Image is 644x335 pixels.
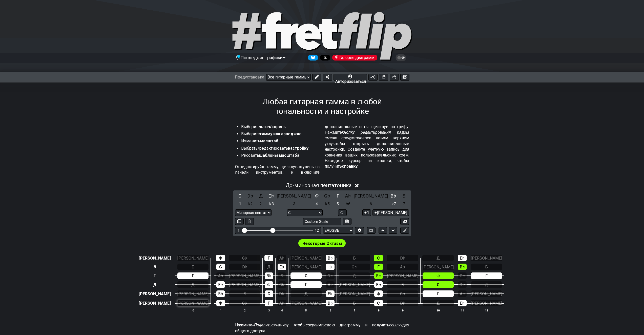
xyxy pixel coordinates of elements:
[333,201,343,207] div: переключить градус шкалы
[354,192,388,199] div: переключить класс питча
[277,192,311,199] div: переключить класс питча
[240,55,283,60] font: Последние графики
[268,193,274,199] font: Е♭
[260,202,262,206] font: 2
[293,182,294,188] font: -
[346,202,350,206] font: ♭6
[400,74,409,81] button: Создать изображение
[281,309,283,312] font: 4
[337,202,339,206] font: 5
[460,301,465,306] font: Е♭
[219,301,222,306] font: Ф
[391,193,397,199] font: B♭
[367,227,376,234] button: Переключить вид горизонтального хорда
[324,193,330,199] font: G♭
[219,256,222,261] font: Ф
[277,193,311,199] font: [PERSON_NAME]
[248,202,253,206] font: ♭2
[241,153,259,158] font: Рисовать
[329,309,331,312] font: 6
[339,282,370,287] font: [PERSON_NAME]
[391,202,396,206] font: ♭7
[293,202,295,206] font: 3
[353,301,356,306] font: Б
[352,265,357,269] font: G♭
[316,202,318,206] font: 4
[306,323,325,327] font: сохранить
[267,291,270,296] font: С
[390,74,399,81] button: Печать
[305,282,307,287] font: Г
[402,309,403,312] font: 9
[218,273,223,278] font: А♭
[302,240,342,247] span: Сначала включите режим полного редактирования, чтобы редактировать
[328,301,333,306] font: B♭
[154,265,156,269] font: Б
[235,227,321,234] div: Видимый диапазон ладов
[328,265,332,269] font: Ф
[259,153,299,158] font: шаблоны масштаба
[238,228,240,233] font: 1
[304,291,308,296] font: Д
[327,273,333,278] font: D♭
[279,282,284,287] font: G♭
[400,256,405,261] font: D♭
[471,256,502,261] font: [PERSON_NAME]
[235,209,272,216] select: Шкала
[302,241,342,246] font: Некоторые Октавы
[279,256,284,261] font: А♭
[370,202,372,206] font: 6
[238,193,241,199] font: С
[279,291,284,296] font: D♭
[256,201,266,207] div: переключить градус шкалы
[139,291,171,296] font: [PERSON_NAME]
[340,210,344,215] font: С..
[192,265,194,269] font: Б
[306,55,318,61] a: Подпишитесь на #fretflip на Bluesky
[322,192,332,199] div: переключить класс питча
[389,201,399,207] div: переключить градус шкалы
[377,301,380,306] font: С
[267,265,271,269] font: Д
[279,265,284,269] font: Е♭
[460,291,465,296] font: А♭
[325,323,389,327] font: свою диаграмму и получить
[354,201,388,207] div: переключить градус шкалы
[437,309,440,312] font: 10
[333,192,343,199] div: переключить класс питча
[325,130,409,140] font: кнопку редактирования рядом с
[343,201,353,207] div: переключить градус шкалы
[235,124,409,175] font: Отредактируйте гамму, щелкнув ступень на панели инструментов, и включите дополнительные ноты, щел...
[354,309,355,312] font: 7
[266,74,311,81] select: Предустановка
[243,291,246,296] font: Б
[485,309,488,312] font: 12
[235,75,264,80] font: Предустановка
[378,309,379,312] font: 8
[229,282,260,287] font: [PERSON_NAME]
[278,323,306,327] font: внизу, чтобы
[362,209,371,216] button: 1
[323,74,332,81] button: Поделиться предустановкой
[290,301,322,306] font: [PERSON_NAME]
[400,218,409,225] button: Создать изображение
[260,139,278,143] font: масштаб
[376,273,381,278] font: Е♭
[235,218,244,225] button: Копировать
[312,74,321,81] button: Изменить предустановку
[327,135,369,140] font: меню предустановок
[328,256,333,261] font: B♭
[437,282,440,287] font: С
[367,210,369,215] font: 1
[252,323,278,327] font: «Поделиться»
[437,291,439,296] font: Г
[268,256,270,261] font: Г
[242,265,247,269] font: D♭
[322,201,332,207] div: переключить градус шкалы
[235,323,409,333] font: для общего доступа .
[245,218,254,225] button: Удалить
[377,291,380,296] font: Ф
[328,282,333,287] font: А♭
[177,291,209,296] font: [PERSON_NAME]
[268,301,270,306] font: Г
